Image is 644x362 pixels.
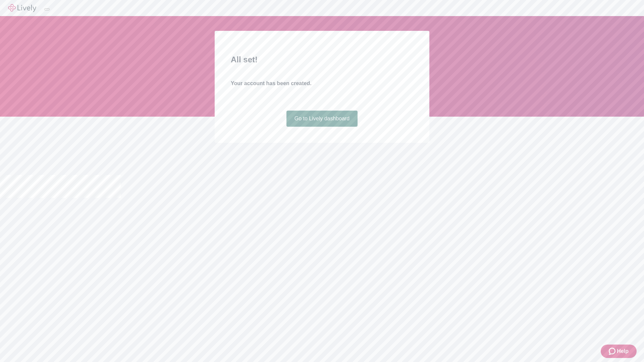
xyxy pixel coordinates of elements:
[601,345,637,358] button: Zendesk support iconHelp
[617,347,629,355] span: Help
[231,54,413,66] h2: All set!
[286,111,358,127] a: Go to Lively dashboard
[231,79,413,87] h4: Your account has been created.
[609,347,617,355] svg: Zendesk support icon
[44,8,50,10] button: Log out
[8,4,36,12] img: Lively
